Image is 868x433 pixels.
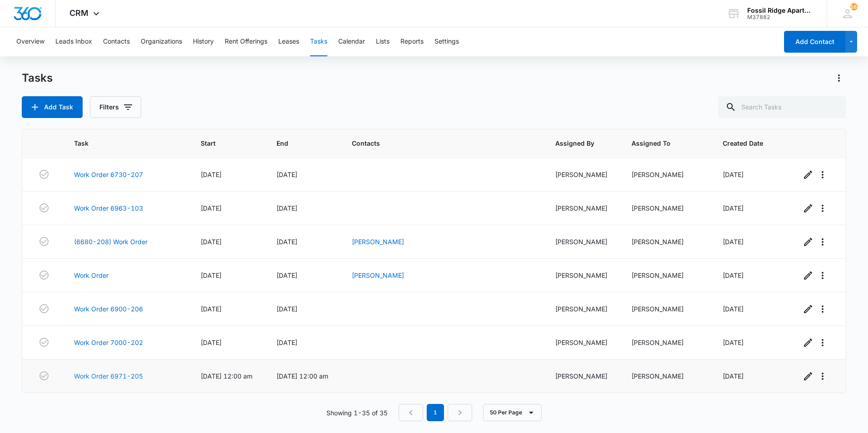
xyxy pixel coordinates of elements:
[74,203,143,213] a: Work Order 6963-103
[201,271,222,279] span: [DATE]
[723,238,744,246] span: [DATE]
[74,170,143,179] a: Work Order 6730-207
[326,408,388,418] p: Showing 1-35 of 35
[555,170,610,179] div: [PERSON_NAME]
[631,237,701,246] div: [PERSON_NAME]
[201,372,252,380] span: [DATE] 12:00 am
[193,27,214,56] button: History
[747,14,814,20] div: account id
[201,171,222,178] span: [DATE]
[718,96,846,118] input: Search Tasks
[276,138,317,148] span: End
[74,304,143,314] a: Work Order 6900-206
[850,3,858,10] div: notifications count
[338,27,365,56] button: Calendar
[555,371,610,381] div: [PERSON_NAME]
[555,304,610,314] div: [PERSON_NAME]
[310,27,327,56] button: Tasks
[850,3,858,10] span: 163
[69,8,89,18] span: CRM
[723,171,744,178] span: [DATE]
[631,170,701,179] div: [PERSON_NAME]
[74,271,108,280] a: Work Order
[276,204,297,212] span: [DATE]
[278,27,299,56] button: Leases
[74,237,148,246] a: (6680-208) Work Order
[276,305,297,313] span: [DATE]
[631,304,701,314] div: [PERSON_NAME]
[90,96,141,118] button: Filters
[201,339,222,346] span: [DATE]
[483,404,542,421] button: 50 Per Page
[16,27,44,56] button: Overview
[631,338,701,347] div: [PERSON_NAME]
[723,138,765,148] span: Created Date
[723,372,744,380] span: [DATE]
[723,305,744,313] span: [DATE]
[103,27,130,56] button: Contacts
[201,138,242,148] span: Start
[22,96,83,118] button: Add Task
[352,138,520,148] span: Contacts
[723,271,744,279] span: [DATE]
[400,27,424,56] button: Reports
[225,27,267,56] button: Rent Offerings
[784,31,845,53] button: Add Contact
[352,238,404,246] a: [PERSON_NAME]
[631,203,701,213] div: [PERSON_NAME]
[631,138,688,148] span: Assigned To
[747,7,814,14] div: account name
[555,237,610,246] div: [PERSON_NAME]
[376,27,390,56] button: Lists
[201,305,222,313] span: [DATE]
[555,203,610,213] div: [PERSON_NAME]
[832,71,846,85] button: Actions
[22,71,53,85] h1: Tasks
[201,238,222,246] span: [DATE]
[631,271,701,280] div: [PERSON_NAME]
[434,27,459,56] button: Settings
[276,271,297,279] span: [DATE]
[723,204,744,212] span: [DATE]
[555,271,610,280] div: [PERSON_NAME]
[201,204,222,212] span: [DATE]
[276,372,328,380] span: [DATE] 12:00 am
[427,404,444,421] em: 1
[276,238,297,246] span: [DATE]
[55,27,92,56] button: Leads Inbox
[723,339,744,346] span: [DATE]
[141,27,182,56] button: Organizations
[74,338,143,347] a: Work Order 7000-202
[631,371,701,381] div: [PERSON_NAME]
[352,271,404,279] a: [PERSON_NAME]
[74,371,143,381] a: Work Order 6971-205
[74,138,165,148] span: Task
[276,171,297,178] span: [DATE]
[555,138,597,148] span: Assigned By
[555,338,610,347] div: [PERSON_NAME]
[399,404,472,421] nav: Pagination
[276,339,297,346] span: [DATE]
